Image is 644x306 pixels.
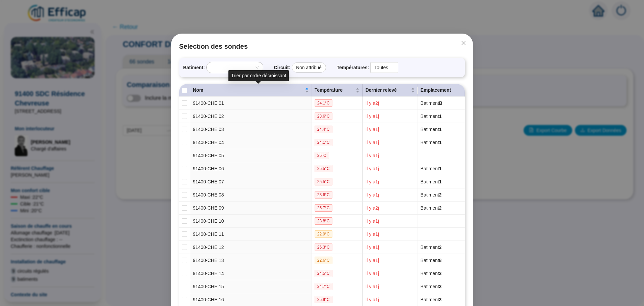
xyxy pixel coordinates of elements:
div: Emplacement [421,87,462,94]
span: Batiment [421,284,442,289]
span: Il y a 1 j [365,271,379,276]
span: Fermer [458,40,469,46]
span: Batiment [421,100,442,106]
span: 25.5 °C [315,165,332,172]
span: Il y a 1 j [365,114,379,119]
span: 1 [439,114,442,119]
span: Batiment [421,166,442,171]
span: 24.5 °C [315,270,332,277]
span: Température [315,87,355,94]
td: 91400-CHE 05 [190,149,312,162]
span: Batiment : [183,64,205,71]
span: Il y a 2 j [365,205,379,211]
td: 91400-CHE 15 [190,280,312,293]
span: Toutes [374,62,394,73]
td: 91400-CHE 02 [190,110,312,123]
th: Température [312,84,363,97]
span: 24.7 °C [315,283,332,290]
span: 23.8 °C [315,217,332,225]
span: 23.6 °C [315,191,332,199]
span: 25.5 °C [315,178,332,185]
span: 24.1 °C [315,99,332,107]
td: 91400-CHE 14 [190,267,312,280]
span: Batiment [421,127,442,132]
span: 24.1 °C [315,139,332,146]
span: 1 [439,140,442,145]
div: Trier par ordre décroissant [228,70,289,81]
span: Selection des sondes [179,42,465,51]
span: 2 [439,205,442,211]
span: 8 [439,258,442,263]
span: 3 [439,271,442,276]
span: Batiment [421,245,442,250]
span: down [390,65,394,70]
span: 2 [439,245,442,250]
span: Batiment [421,114,442,119]
td: 91400-CHE 01 [190,97,312,110]
span: 3 [439,297,442,302]
span: Il y a 1 j [365,140,379,145]
span: Il y a 1 j [365,127,379,132]
span: 24.4 °C [315,126,332,133]
td: 91400-CHE 08 [190,188,312,202]
span: Il y a 1 j [365,297,379,302]
th: Nom [190,84,312,97]
span: 25 °C [315,152,329,159]
span: Il y a 1 j [365,192,379,198]
span: 1 [439,166,442,171]
button: Close [458,38,469,48]
span: 1 [439,127,442,132]
span: Il y a 1 j [365,284,379,289]
span: Dernier relevé [365,87,409,94]
span: Batiment [421,192,442,198]
span: Il y a 1 j [365,245,379,250]
div: Non attribué [292,62,326,73]
span: Nom [193,87,304,94]
span: 1 [439,179,442,184]
td: 91400-CHE 04 [190,136,312,149]
span: Il y a 1 j [365,231,379,237]
span: 22.9 °C [315,230,332,238]
span: 23.6 °C [315,113,332,120]
span: 26.3 °C [315,244,332,251]
span: Batiment [421,258,442,263]
span: Il y a 2 j [365,100,379,106]
span: Batiment [421,297,442,302]
span: Batiment [421,205,442,211]
span: Températures : [337,64,369,71]
span: Il y a 1 j [365,179,379,184]
span: 25.7 °C [315,204,332,212]
span: 3 [439,284,442,289]
td: 91400-CHE 11 [190,228,312,241]
span: Batiment [421,179,442,184]
td: 91400-CHE 07 [190,175,312,188]
span: 25.9 °C [315,296,332,303]
span: Il y a 1 j [365,218,379,224]
td: 91400-CHE 06 [190,162,312,175]
td: 91400-CHE 12 [190,241,312,254]
span: Batiment [421,140,442,145]
span: Batiment [421,271,442,276]
span: Il y a 1 j [365,166,379,171]
span: Il y a 1 j [365,258,379,263]
span: B [439,100,442,106]
span: Il y a 1 j [365,153,379,158]
th: Dernier relevé [363,84,418,97]
td: 91400-CHE 03 [190,123,312,136]
span: close [461,40,466,46]
span: 2 [439,192,442,198]
td: 91400-CHE 09 [190,202,312,215]
td: 91400-CHE 13 [190,254,312,267]
td: 91400-CHE 10 [190,215,312,228]
span: 22.6 °C [315,257,332,264]
span: Circuit : [274,64,290,71]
